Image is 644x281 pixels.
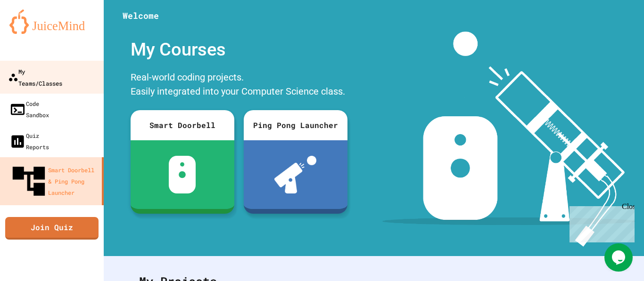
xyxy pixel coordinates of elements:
a: Join Quiz [5,217,99,240]
div: Smart Doorbell & Ping Pong Launcher [9,162,98,201]
img: logo-orange.svg [9,9,94,34]
div: Quiz Reports [9,130,49,153]
img: sdb-white.svg [169,156,196,193]
iframe: chat widget [566,202,635,242]
div: Real-world coding projects. Easily integrated into your Computer Science class. [126,68,352,103]
div: My Teams/Classes [8,65,62,88]
div: My Courses [126,32,352,68]
div: Code Sandbox [9,98,49,120]
iframe: chat widget [604,243,635,272]
img: banner-image-my-projects.png [382,32,635,247]
img: ppl-with-ball.png [274,156,316,193]
div: Chat with us now!Close [4,4,65,60]
div: Smart Doorbell [131,110,234,140]
div: Ping Pong Launcher [244,110,347,140]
